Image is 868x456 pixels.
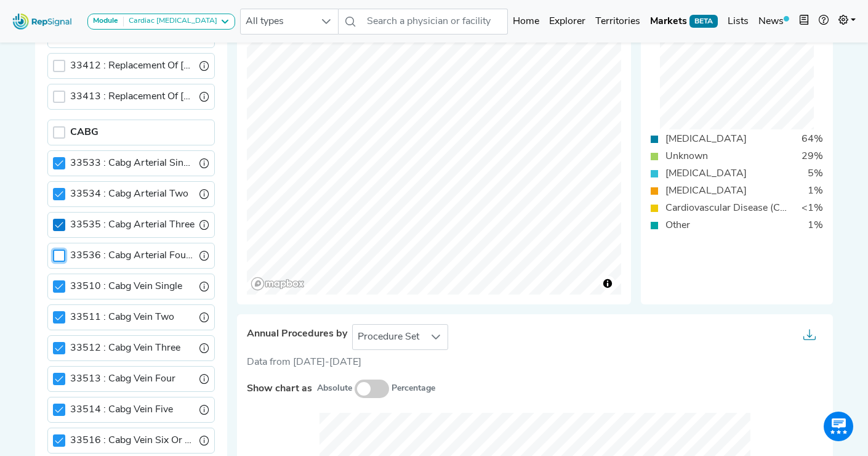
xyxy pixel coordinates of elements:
a: MarketsBETA [645,9,723,34]
div: <1% [794,201,830,216]
label: Show chart as [247,381,312,396]
span: Toggle attribution [604,277,611,290]
span: All types [241,9,315,34]
div: [MEDICAL_DATA] [658,132,754,147]
div: 1% [800,184,830,198]
label: Cabg Vein Single [70,279,182,294]
div: [MEDICAL_DATA] [658,184,754,198]
label: Replacement Of Aortic Valve [70,89,195,104]
div: 5% [800,166,830,181]
label: Cabg Arterial Four Or More [70,248,195,263]
button: Toggle attribution [600,276,615,291]
button: ModuleCardiac [MEDICAL_DATA] [87,14,235,30]
div: Unknown [658,149,715,164]
span: BETA [689,15,718,27]
label: Cabg Vein Two [70,310,174,325]
a: Mapbox logo [251,277,305,291]
a: Lists [723,9,753,34]
label: Cabg Arterial Three [70,218,195,232]
label: Cabg Arterial Single [70,156,195,171]
label: Cabg Arterial Two [70,187,188,202]
div: Cardiovascular Disease (Cardiology) [658,201,794,216]
span: Procedure Set [353,325,424,349]
div: Data from [DATE]-[DATE] [247,355,823,370]
strong: Module [93,17,118,25]
div: 29% [794,149,830,164]
button: Intel Book [794,9,814,34]
a: Explorer [544,9,590,34]
span: Annual Procedures by [247,328,347,340]
div: Cardiac [MEDICAL_DATA] [124,17,217,26]
div: 64% [794,132,830,147]
small: Absolute [317,382,352,395]
small: Percentage [392,382,435,395]
label: Cabg Vein Five [70,402,173,417]
label: Cabg Vein Four [70,372,175,386]
div: 1% [800,218,830,233]
input: Search a physician or facility [362,9,508,35]
a: News [753,9,794,34]
div: Other [658,218,697,233]
label: Cabg Vein Three [70,341,180,356]
label: Replacement Of Aortic Valve [70,59,195,73]
label: CABG [70,125,98,140]
label: Cabg Vein Six Or More [70,433,195,448]
a: Home [508,9,544,34]
a: Territories [590,9,645,34]
div: [MEDICAL_DATA] [658,166,754,181]
button: Export as... [796,325,823,349]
